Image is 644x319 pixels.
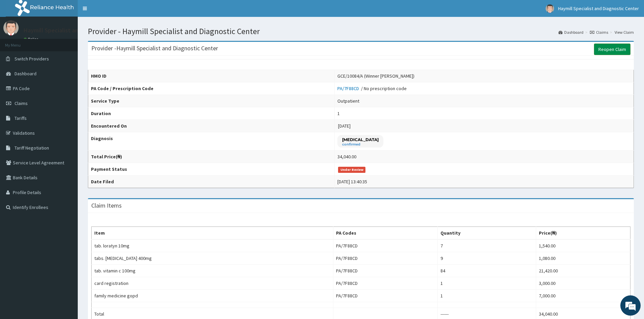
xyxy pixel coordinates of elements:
[92,227,333,240] th: Item
[590,29,608,35] a: Claims
[15,56,49,62] span: Switch Providers
[88,82,335,95] th: PA Code / Prescription Code
[91,45,218,51] h3: Provider - Haymill Specialist and Diagnostic Center
[337,85,361,91] a: PA/7F88CD
[3,20,19,35] img: User Image
[92,277,333,290] td: card registration
[438,277,536,290] td: 1
[92,290,333,302] td: family medicine gopd
[338,123,351,129] span: [DATE]
[536,265,630,277] td: 21,420.00
[342,143,379,146] small: confirmed
[438,265,536,277] td: 84
[438,290,536,302] td: 1
[536,290,630,302] td: 7,000.00
[337,153,356,160] div: 34,040.00
[337,178,367,185] div: [DATE] 13:40:35
[615,29,634,35] a: View Claim
[536,252,630,265] td: 1,080.00
[546,4,554,13] img: User Image
[88,70,335,82] th: HMO ID
[558,5,639,11] span: Haymill Specialist and Diagnostic Center
[333,239,438,252] td: PA/7F88CD
[438,227,536,240] th: Quantity
[92,252,333,265] td: tabs. [MEDICAL_DATA] 400mg
[92,265,333,277] td: tab. vitamin c 100mg
[333,265,438,277] td: PA/7F88CD
[333,252,438,265] td: PA/7F88CD
[333,277,438,290] td: PA/7F88CD
[333,290,438,302] td: PA/7F88CD
[15,100,28,106] span: Claims
[536,227,630,240] th: Price(₦)
[15,145,49,151] span: Tariff Negotiation
[438,239,536,252] td: 7
[594,44,630,55] a: Reopen Claim
[24,37,40,42] a: Online
[337,85,407,92] div: / No prescription code
[91,203,122,209] h3: Claim Items
[88,163,335,176] th: Payment Status
[438,252,536,265] td: 9
[15,71,37,77] span: Dashboard
[337,73,414,79] div: GCE/10084/A (Winner [PERSON_NAME])
[24,27,131,33] p: Haymill Specialist and Diagnostic Center
[333,227,438,240] th: PA Codes
[88,95,335,107] th: Service Type
[88,27,634,36] h1: Provider - Haymill Specialist and Diagnostic Center
[88,176,335,188] th: Date Filed
[337,110,340,117] div: 1
[558,29,583,35] a: Dashboard
[88,120,335,132] th: Encountered On
[88,151,335,163] th: Total Price(₦)
[88,107,335,120] th: Duration
[337,98,359,104] div: Outpatient
[536,239,630,252] td: 1,540.00
[15,115,27,121] span: Tariffs
[338,167,365,173] span: Under Review
[536,277,630,290] td: 3,000.00
[342,137,379,142] p: [MEDICAL_DATA]
[92,239,333,252] td: tab. loratyn 10mg
[88,132,335,151] th: Diagnosis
